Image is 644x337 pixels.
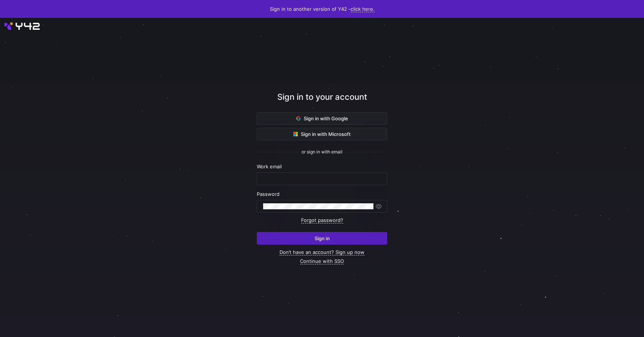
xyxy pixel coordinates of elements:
[257,91,387,112] div: Sign in to your account
[257,191,280,197] span: Password
[351,6,375,12] a: click here.
[280,249,364,255] a: Don’t have an account? Sign up now
[302,149,342,155] span: or sign in with email
[257,112,387,125] button: Sign in with Google
[315,235,330,241] span: Sign in
[257,163,282,169] span: Work email
[300,258,344,264] a: Continue with SSO
[257,232,387,245] button: Sign in
[257,128,387,140] button: Sign in with Microsoft
[296,115,348,121] span: Sign in with Google
[301,217,343,223] a: Forgot password?
[293,131,351,137] span: Sign in with Microsoft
